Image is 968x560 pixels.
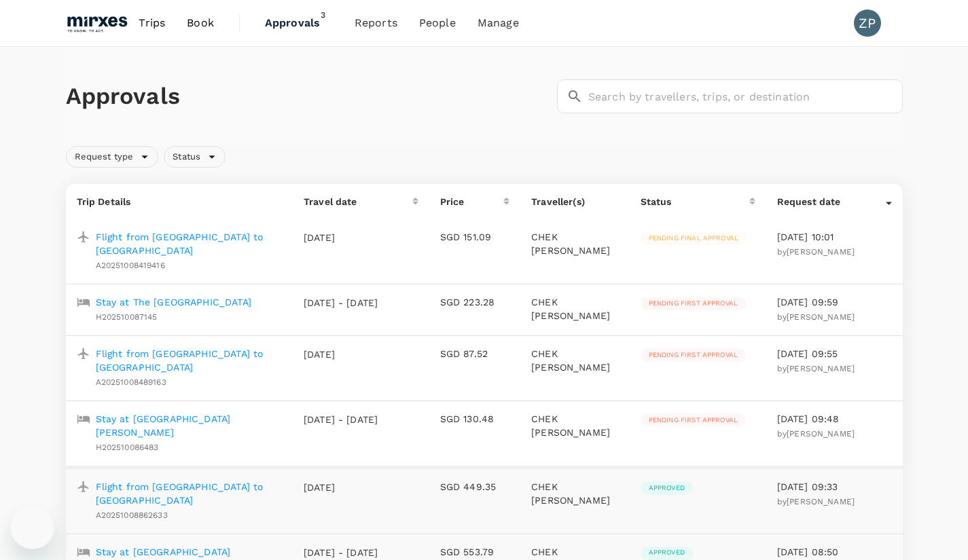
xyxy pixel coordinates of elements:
[777,230,892,244] p: [DATE] 10:01
[355,15,397,31] span: Reports
[478,15,519,31] span: Manage
[588,79,903,113] input: Search by travellers, trips, or destination
[139,15,165,31] span: Trips
[777,347,892,360] p: [DATE] 09:55
[787,247,855,257] span: [PERSON_NAME]
[641,483,693,493] span: Approved
[317,8,330,22] span: 3
[96,347,282,374] a: Flight from [GEOGRAPHIC_DATA] to [GEOGRAPHIC_DATA]
[641,548,693,557] span: Approved
[164,151,209,164] span: Status
[777,412,892,426] p: [DATE] 09:48
[419,15,456,31] span: People
[66,8,128,38] img: Mirxes Holding Pte Ltd
[531,295,619,322] p: CHEK [PERSON_NAME]
[77,195,282,208] p: Trip Details
[304,231,378,244] p: [DATE]
[66,82,552,111] h1: Approvals
[164,146,226,168] div: Status
[67,151,142,164] span: Request type
[11,506,54,549] iframe: Button to launch messaging window
[787,312,855,322] span: [PERSON_NAME]
[187,15,214,31] span: Book
[777,545,892,559] p: [DATE] 08:50
[440,347,509,360] p: SGD 87.52
[440,480,509,493] p: SGD 449.35
[96,545,231,559] a: Stay at [GEOGRAPHIC_DATA]
[96,510,168,520] span: A20251008862633
[96,412,282,439] a: Stay at [GEOGRAPHIC_DATA] [PERSON_NAME]
[641,350,746,360] span: Pending first approval
[96,295,251,309] a: Stay at The [GEOGRAPHIC_DATA]
[440,295,509,309] p: SGD 223.28
[304,546,378,559] p: [DATE] - [DATE]
[440,545,509,559] p: SGD 553.79
[531,412,619,439] p: CHEK [PERSON_NAME]
[777,247,855,257] span: by
[66,146,159,168] div: Request type
[854,10,881,37] div: ZP
[641,299,746,308] span: Pending first approval
[96,261,165,270] span: A20251008419416
[96,377,166,387] span: A20251008489163
[787,364,855,373] span: [PERSON_NAME]
[777,195,886,208] div: Request date
[440,195,503,208] div: Price
[96,480,282,507] a: Flight from [GEOGRAPHIC_DATA] to [GEOGRAPHIC_DATA]
[777,497,855,506] span: by
[641,234,747,243] span: Pending final approval
[440,230,509,244] p: SGD 151.09
[96,443,159,452] span: H202510086483
[531,230,619,257] p: CHEK [PERSON_NAME]
[787,429,855,438] span: [PERSON_NAME]
[641,415,746,425] span: Pending first approval
[777,429,855,438] span: by
[304,481,378,494] p: [DATE]
[641,195,749,208] div: Status
[304,348,378,361] p: [DATE]
[96,312,158,322] span: H202510087145
[304,296,378,310] p: [DATE] - [DATE]
[777,364,855,373] span: by
[777,480,892,493] p: [DATE] 09:33
[531,347,619,374] p: CHEK [PERSON_NAME]
[777,312,855,322] span: by
[531,195,619,208] p: Traveller(s)
[304,413,378,426] p: [DATE] - [DATE]
[787,497,855,506] span: [PERSON_NAME]
[265,15,333,31] span: Approvals
[531,480,619,507] p: CHEK [PERSON_NAME]
[96,230,282,257] a: Flight from [GEOGRAPHIC_DATA] to [GEOGRAPHIC_DATA]
[777,295,892,309] p: [DATE] 09:59
[440,412,509,426] p: SGD 130.48
[304,195,412,208] div: Travel date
